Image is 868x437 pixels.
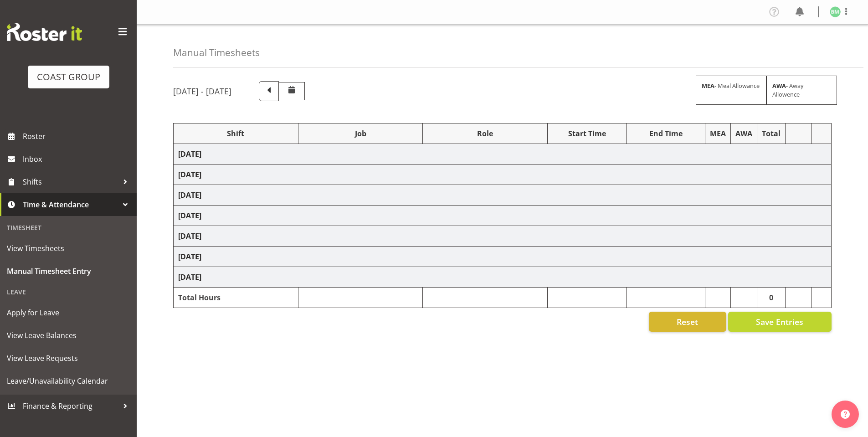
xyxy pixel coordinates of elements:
span: Time & Attendance [23,198,118,211]
td: [DATE] [174,247,832,267]
strong: AWA [772,82,786,90]
span: Reset [677,316,698,328]
img: help-xxl-2.png [841,410,850,419]
span: Inbox [23,152,132,166]
a: View Leave Balances [2,324,134,347]
strong: MEA [702,82,714,90]
span: Roster [23,129,132,143]
td: [DATE] [174,206,832,226]
span: View Timesheets [7,242,130,255]
td: Total Hours [174,288,298,308]
a: View Leave Requests [2,347,134,370]
div: MEA [710,128,726,139]
td: 0 [757,288,786,308]
div: Start Time [552,128,621,139]
a: Apply for Leave [2,301,134,324]
span: Apply for Leave [7,306,130,319]
div: Leave [2,283,134,301]
span: View Leave Balances [7,329,130,342]
span: Shifts [23,175,118,189]
div: COAST GROUP [37,70,100,84]
button: Reset [649,312,726,332]
div: Job [303,128,418,139]
td: [DATE] [174,267,832,288]
div: AWA [735,128,752,139]
span: View Leave Requests [7,351,130,365]
img: Rosterit website logo [7,23,82,41]
span: Leave/Unavailability Calendar [7,374,130,388]
td: [DATE] [174,226,832,247]
button: Save Entries [728,312,832,332]
div: - Meal Allowance [696,76,766,105]
div: Total [762,128,781,139]
div: Shift [178,128,293,139]
a: Manual Timesheet Entry [2,260,134,283]
td: [DATE] [174,185,832,206]
div: Timesheet [2,218,134,237]
td: [DATE] [174,144,832,165]
td: [DATE] [174,165,832,185]
a: Leave/Unavailability Calendar [2,370,134,392]
img: boston-morgan-horan1177.jpg [830,6,841,17]
span: Save Entries [756,316,803,328]
span: Manual Timesheet Entry [7,264,130,278]
h5: [DATE] - [DATE] [173,86,231,96]
span: Finance & Reporting [23,399,118,413]
div: Role [427,128,543,139]
div: - Away Allowence [766,76,837,105]
div: End Time [631,128,700,139]
a: View Timesheets [2,237,134,260]
h4: Manual Timesheets [173,47,260,58]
